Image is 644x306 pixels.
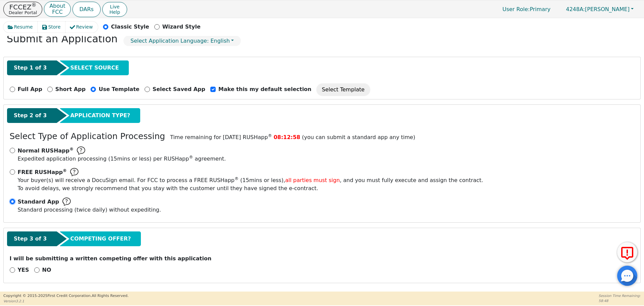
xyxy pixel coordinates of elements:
[10,255,635,263] p: I will be submitting a written competing offer with this application
[49,3,65,9] p: About
[14,64,47,72] span: Step 1 of 3
[189,155,193,160] sup: ®
[317,84,370,96] button: Select Template
[18,85,42,93] p: Full App
[285,177,340,183] span: all parties must sign
[302,134,415,140] span: (you can submit a standard app any time)
[92,294,128,298] span: All Rights Reserved.
[14,112,47,120] span: Step 2 of 3
[10,131,165,141] h3: Select Type of Application Processing
[63,168,67,173] sup: ®
[18,176,483,192] span: To avoid delays, we strongly recommend that you stay with the customer until they have signed the...
[109,9,120,15] span: Help
[102,2,127,17] button: LiveHelp
[7,33,118,45] h2: Submit an Application
[162,23,201,31] p: Wizard Style
[3,293,128,299] p: Copyright © 2015- 2025 First Credit Corporation.
[599,298,641,303] p: 58:48
[70,235,131,243] span: COMPETING OFFER?
[65,21,98,33] button: Review
[48,24,61,31] span: Store
[18,266,29,274] p: YES
[566,6,630,12] span: [PERSON_NAME]
[617,242,637,262] button: Report Error to FCC
[9,4,37,10] p: FCCEZ
[70,112,130,120] span: APPLICATION TYPE?
[18,207,161,213] span: Standard processing (twice daily) without expediting.
[18,169,67,175] span: FREE RUSHapp
[62,198,71,206] img: Help Bubble
[234,176,238,181] sup: ®
[3,2,42,17] button: FCCEZ®Dealer Portal
[70,168,78,176] img: Help Bubble
[69,147,73,151] sup: ®
[274,134,301,140] span: 08:12:58
[18,177,483,183] span: Your buyer(s) will receive a DocuSign email. For FCC to process a FREE RUSHapp ( 15 mins or less)...
[14,235,47,243] span: Step 3 of 3
[72,2,101,17] button: DARs
[153,85,205,93] p: Select Saved App
[76,24,93,31] span: Review
[70,64,119,72] span: SELECT SOURCE
[111,23,149,31] p: Classic Style
[170,134,272,140] span: Time remaining for [DATE] RUSHapp
[3,21,38,33] button: Resume
[44,1,70,17] button: AboutFCC
[18,147,74,154] span: Normal RUSHapp
[123,36,241,46] button: Select Application Language: English
[3,299,128,304] p: Version 3.2.1
[496,3,557,16] a: User Role:Primary
[38,21,66,33] button: Store
[42,266,51,274] p: NO
[32,2,37,8] sup: ®
[599,293,641,298] p: Session Time Remaining:
[218,85,312,93] p: Make this my default selection
[566,6,585,12] span: 4248A:
[268,133,272,138] sup: ®
[18,156,226,162] span: Expedited application processing ( 15 mins or less) per RUSHapp agreement.
[99,85,139,93] p: Use Template
[18,198,59,206] span: Standard App
[109,4,120,9] span: Live
[14,24,33,31] span: Resume
[55,85,86,93] p: Short App
[49,9,65,15] p: FCC
[496,3,557,16] p: Primary
[559,4,641,14] button: 4248A:[PERSON_NAME]
[9,10,37,15] p: Dealer Portal
[77,146,85,155] img: Help Bubble
[502,6,530,12] span: User Role :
